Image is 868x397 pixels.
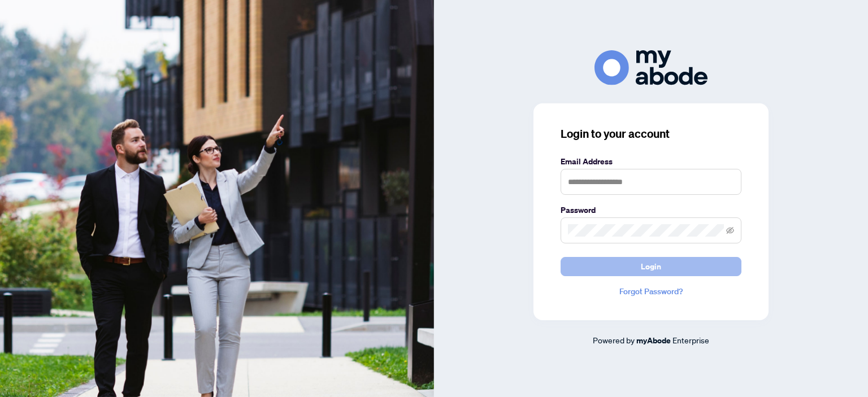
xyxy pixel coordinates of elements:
[636,334,671,347] a: myAbode
[726,226,734,234] span: eye-invisible
[594,50,708,85] img: ma-logo
[593,335,635,345] span: Powered by
[561,126,741,142] h3: Login to your account
[561,285,741,298] a: Forgot Password?
[561,155,741,168] label: Email Address
[672,335,709,345] span: Enterprise
[561,204,741,216] label: Password
[641,258,661,276] span: Login
[561,257,741,276] button: Login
